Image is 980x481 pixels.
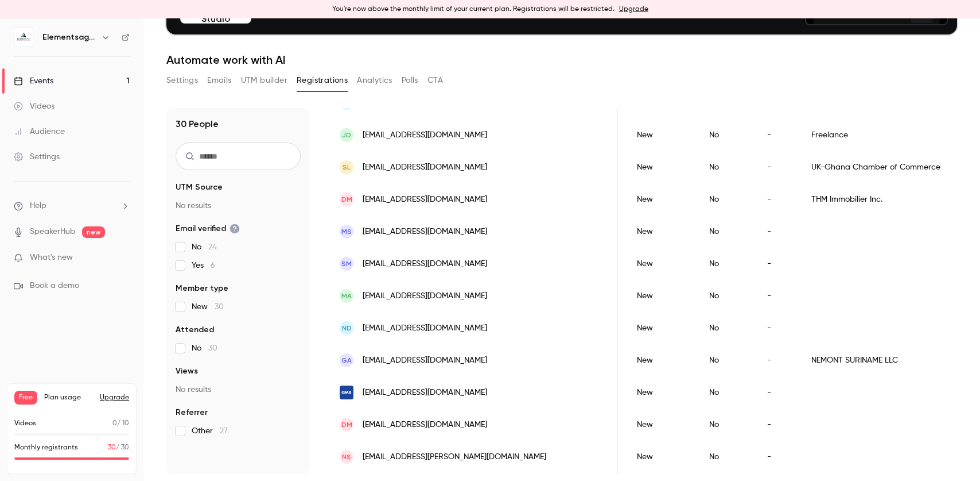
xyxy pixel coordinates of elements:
[192,343,217,354] span: No
[176,384,301,395] p: No results
[14,391,37,405] span: Free
[800,119,952,151] div: Freelance
[30,200,46,212] span: Help
[427,71,443,90] button: CTA
[698,183,756,216] div: No
[192,425,228,437] span: Other
[341,355,352,365] span: GA
[176,365,198,377] span: Views
[208,344,217,352] span: 30
[342,323,352,333] span: ND
[357,71,392,90] button: Analytics
[341,226,352,237] span: MS
[341,194,352,205] span: DM
[176,407,208,418] span: Referrer
[42,32,96,43] h6: Elementsagents
[176,223,240,234] span: Email verified
[625,376,698,409] div: New
[176,324,214,336] span: Attended
[625,248,698,280] div: New
[756,409,800,441] div: -
[625,280,698,312] div: New
[363,355,487,367] span: [EMAIL_ADDRESS][DOMAIN_NAME]
[14,28,33,47] img: Elementsagents
[176,283,228,294] span: Member type
[211,261,215,270] span: 6
[30,226,75,238] a: SpeakerHub
[363,258,487,270] span: [EMAIL_ADDRESS][DOMAIN_NAME]
[112,418,129,429] p: / 10
[116,253,130,263] iframe: Noticeable Trigger
[297,71,348,90] button: Registrations
[756,312,800,344] div: -
[341,259,352,269] span: SM
[176,182,223,193] span: UTM Source
[800,151,952,183] div: UK-Ghana Chamber of Commerce
[14,126,65,137] div: Audience
[625,151,698,183] div: New
[14,418,36,429] p: Videos
[698,248,756,280] div: No
[176,182,301,437] section: facet-groups
[756,248,800,280] div: -
[14,75,53,87] div: Events
[625,312,698,344] div: New
[756,216,800,248] div: -
[14,151,60,163] div: Settings
[698,216,756,248] div: No
[756,119,800,151] div: -
[625,119,698,151] div: New
[208,243,217,251] span: 24
[108,442,129,453] p: / 30
[698,312,756,344] div: No
[342,452,351,462] span: NS
[698,376,756,409] div: No
[166,71,198,90] button: Settings
[800,344,952,376] div: NEMONT SURINAME LLC
[756,441,800,473] div: -
[340,386,353,399] img: gmx.net
[207,71,231,90] button: Emails
[698,344,756,376] div: No
[625,344,698,376] div: New
[341,420,352,430] span: dm
[241,71,287,90] button: UTM builder
[698,280,756,312] div: No
[341,291,352,301] span: MA
[14,200,130,212] li: help-dropdown-opener
[220,427,228,435] span: 27
[756,376,800,409] div: -
[192,301,224,313] span: New
[14,442,78,453] p: Monthly registrants
[756,280,800,312] div: -
[176,117,219,131] h1: 30 People
[112,420,117,427] span: 0
[363,194,487,206] span: [EMAIL_ADDRESS][DOMAIN_NAME]
[363,290,487,302] span: [EMAIL_ADDRESS][DOMAIN_NAME]
[800,183,952,216] div: THM Immobilier Inc.
[363,226,487,238] span: [EMAIL_ADDRESS][DOMAIN_NAME]
[698,409,756,441] div: No
[30,280,79,292] span: Book a demo
[176,200,301,211] p: No results
[342,130,351,140] span: JD
[166,53,957,67] h1: Automate work with AI
[100,393,129,402] button: Upgrade
[756,151,800,183] div: -
[625,441,698,473] div: New
[625,409,698,441] div: New
[363,161,487,174] span: [EMAIL_ADDRESS][DOMAIN_NAME]
[363,322,487,334] span: [EMAIL_ADDRESS][DOMAIN_NAME]
[756,183,800,216] div: -
[698,441,756,473] div: No
[192,241,217,253] span: No
[363,419,487,431] span: [EMAIL_ADDRESS][DOMAIN_NAME]
[363,451,546,463] span: [EMAIL_ADDRESS][PERSON_NAME][DOMAIN_NAME]
[363,129,487,141] span: [EMAIL_ADDRESS][DOMAIN_NAME]
[698,119,756,151] div: No
[363,387,487,399] span: [EMAIL_ADDRESS][DOMAIN_NAME]
[625,183,698,216] div: New
[698,151,756,183] div: No
[756,344,800,376] div: -
[82,226,105,238] span: new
